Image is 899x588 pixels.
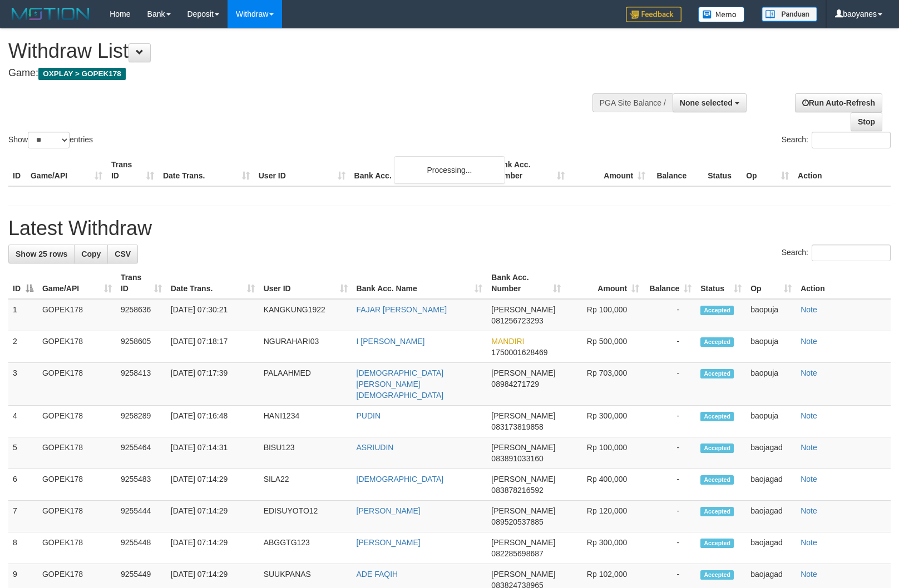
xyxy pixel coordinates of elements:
[116,406,166,437] td: 9258289
[801,337,817,346] a: Note
[116,469,166,501] td: 9255483
[801,411,817,420] a: Note
[107,155,159,186] th: Trans ID
[565,267,644,299] th: Amount: activate to sort column ascending
[801,538,817,547] a: Note
[357,570,398,579] a: ADE FAQIH
[159,155,254,186] th: Date Trans.
[491,305,555,314] span: [PERSON_NAME]
[166,469,259,501] td: [DATE] 07:14:29
[38,501,116,532] td: GOPEK178
[116,331,166,363] td: 9258605
[8,532,38,564] td: 8
[357,305,447,314] a: FAJAR [PERSON_NAME]
[565,406,644,437] td: Rp 300,000
[491,411,555,420] span: [PERSON_NAME]
[8,68,588,79] h4: Game:
[812,245,891,261] input: Search:
[746,469,796,501] td: baojagad
[565,469,644,501] td: Rp 400,000
[357,443,394,452] a: ASRIUDIN
[491,368,555,377] span: [PERSON_NAME]
[626,7,681,22] img: Feedback.jpg
[746,299,796,331] td: baopuja
[851,112,882,131] a: Stop
[166,437,259,469] td: [DATE] 07:14:31
[491,549,543,558] span: Copy 082285698687 to clipboard
[352,267,487,299] th: Bank Acc. Name: activate to sort column ascending
[38,437,116,469] td: GOPEK178
[700,412,734,421] span: Accepted
[357,368,444,400] a: [DEMOGRAPHIC_DATA][PERSON_NAME][DEMOGRAPHIC_DATA]
[700,369,734,378] span: Accepted
[565,299,644,331] td: Rp 100,000
[801,305,817,314] a: Note
[698,7,745,22] img: Button%20Memo.svg
[8,501,38,532] td: 7
[700,444,734,453] span: Accepted
[700,337,734,347] span: Accepted
[259,363,352,406] td: PALAAHMED
[569,155,650,186] th: Amount
[8,406,38,437] td: 4
[801,475,817,484] a: Note
[259,501,352,532] td: EDISUYOTO12
[487,267,565,299] th: Bank Acc. Number: activate to sort column ascending
[116,437,166,469] td: 9255464
[38,299,116,331] td: GOPEK178
[700,539,734,548] span: Accepted
[166,363,259,406] td: [DATE] 07:17:39
[16,250,67,258] span: Show 25 rows
[700,507,734,516] span: Accepted
[38,363,116,406] td: GOPEK178
[644,406,696,437] td: -
[673,93,747,112] button: None selected
[166,267,259,299] th: Date Trans.: activate to sort column ascending
[565,363,644,406] td: Rp 703,000
[116,267,166,299] th: Trans ID: activate to sort column ascending
[28,132,70,148] select: Showentries
[491,422,543,431] span: Copy 083173819858 to clipboard
[491,517,543,526] span: Copy 089520537885 to clipboard
[116,532,166,564] td: 9255448
[644,501,696,532] td: -
[350,155,489,186] th: Bank Acc. Name
[107,245,138,263] a: CSV
[746,501,796,532] td: baojagad
[795,93,882,112] a: Run Auto-Refresh
[565,532,644,564] td: Rp 300,000
[259,406,352,437] td: HANI1234
[254,155,350,186] th: User ID
[357,538,421,547] a: [PERSON_NAME]
[703,155,742,186] th: Status
[491,486,543,495] span: Copy 083878216592 to clipboard
[8,299,38,331] td: 1
[491,506,555,515] span: [PERSON_NAME]
[259,469,352,501] td: SILA22
[8,469,38,501] td: 6
[782,132,891,148] label: Search:
[116,363,166,406] td: 9258413
[746,267,796,299] th: Op: activate to sort column ascending
[491,337,524,346] span: MANDIRI
[259,267,352,299] th: User ID: activate to sort column ascending
[644,331,696,363] td: -
[491,538,555,547] span: [PERSON_NAME]
[700,475,734,485] span: Accepted
[491,443,555,452] span: [PERSON_NAME]
[801,443,817,452] a: Note
[357,506,421,515] a: [PERSON_NAME]
[259,532,352,564] td: ABGGTG123
[8,6,93,22] img: MOTION_logo.png
[38,406,116,437] td: GOPEK178
[8,155,26,186] th: ID
[8,331,38,363] td: 2
[812,132,891,148] input: Search:
[801,368,817,377] a: Note
[644,469,696,501] td: -
[491,570,555,579] span: [PERSON_NAME]
[259,299,352,331] td: KANGKUNG1922
[801,570,817,579] a: Note
[166,406,259,437] td: [DATE] 07:16:48
[38,267,116,299] th: Game/API: activate to sort column ascending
